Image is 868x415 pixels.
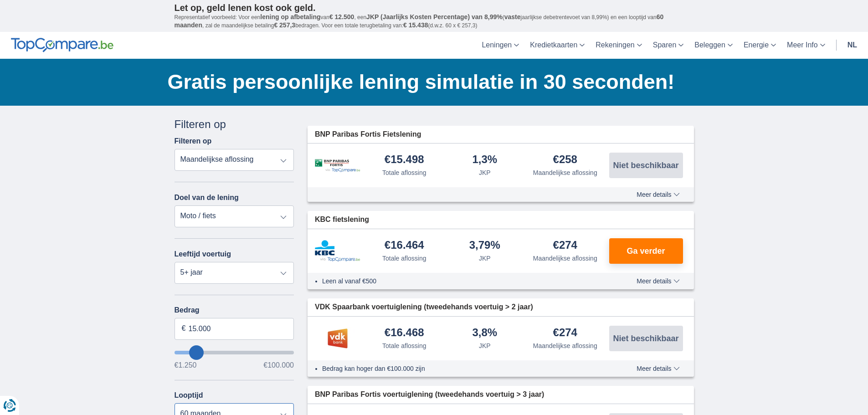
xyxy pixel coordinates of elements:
[781,32,831,59] a: Meer Info
[637,191,679,198] span: Meer details
[613,161,678,169] span: Niet beschikbaar
[329,13,354,20] span: € 12.500
[609,153,683,178] button: Niet beschikbaar
[175,13,664,29] span: 60 maanden
[472,154,497,166] div: 1,3%
[385,240,424,252] div: €16.464
[11,38,113,52] img: TopCompare
[175,306,294,314] label: Bedrag
[842,32,863,59] a: nl
[637,278,679,284] span: Meer details
[175,250,231,258] label: Leeftijd voertuig
[627,247,665,255] span: Ga verder
[479,341,491,350] div: JKP
[590,32,647,59] a: Rekeningen
[315,327,360,350] img: product.pl.alt VDK bank
[533,341,597,350] div: Maandelijkse aflossing
[637,365,679,372] span: Meer details
[382,168,426,177] div: Totale aflossing
[504,13,521,20] span: vaste
[689,32,738,59] a: Beleggen
[274,21,295,29] span: € 257,3
[168,68,694,96] h1: Gratis persoonlijke lening simulatie in 30 seconden!
[385,327,424,339] div: €16.468
[175,351,294,354] input: wantToBorrow
[403,21,428,29] span: € 15.438
[260,13,320,20] span: lening op afbetaling
[609,238,683,264] button: Ga verder
[175,194,239,202] label: Doel van de lening
[382,254,426,263] div: Totale aflossing
[175,2,694,13] p: Let op, geld lenen kost ook geld.
[263,362,294,369] span: €100.000
[553,240,577,252] div: €274
[613,334,678,343] span: Niet beschikbaar
[175,362,197,369] span: €1.250
[630,277,686,285] button: Meer details
[609,326,683,351] button: Niet beschikbaar
[322,277,603,286] li: Leen al vanaf €500
[385,154,424,166] div: €15.498
[479,168,491,177] div: JKP
[315,129,421,140] span: BNP Paribas Fortis Fietslening
[315,159,360,172] img: product.pl.alt BNP Paribas Fortis
[533,254,597,263] div: Maandelijkse aflossing
[322,364,603,373] li: Bedrag kan hoger dan €100.000 zijn
[315,240,360,262] img: product.pl.alt KBC
[553,327,577,339] div: €274
[382,341,426,350] div: Totale aflossing
[738,32,781,59] a: Energie
[175,117,294,132] div: Filteren op
[472,327,497,339] div: 3,8%
[553,154,577,166] div: €258
[630,365,686,372] button: Meer details
[366,13,503,20] span: JKP (Jaarlijks Kosten Percentage) van 8,99%
[175,391,203,400] label: Looptijd
[479,254,491,263] div: JKP
[524,32,590,59] a: Kredietkaarten
[315,389,544,400] span: BNP Paribas Fortis voertuiglening (tweedehands voertuig > 3 jaar)
[175,137,212,145] label: Filteren op
[469,240,500,252] div: 3,79%
[175,13,694,30] p: Representatief voorbeeld: Voor een van , een ( jaarlijkse debetrentevoet van 8,99%) en een loopti...
[182,323,186,334] span: €
[533,168,597,177] div: Maandelijkse aflossing
[647,32,689,59] a: Sparen
[315,215,369,225] span: KBC fietslening
[476,32,524,59] a: Leningen
[315,302,533,313] span: VDK Spaarbank voertuiglening (tweedehands voertuig > 2 jaar)
[630,191,686,198] button: Meer details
